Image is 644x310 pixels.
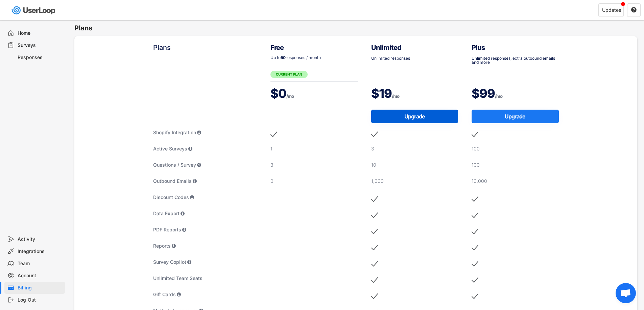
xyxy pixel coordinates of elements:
[472,178,559,185] div: 10,000
[270,85,358,102] div: $0
[371,291,378,301] img: MobileAcceptMajor.svg
[281,55,286,60] strong: 50
[153,275,257,282] div: Unlimited Team Seats
[371,162,458,168] div: 10
[472,43,559,52] div: Plus
[18,285,62,291] div: Billing
[286,93,294,99] font: /mo
[270,71,308,78] div: CURRENT PLAN
[371,110,458,123] button: Upgrade
[472,194,478,204] img: MobileAcceptMajor.svg
[371,210,378,220] img: MobileAcceptMajor.svg
[472,162,559,168] div: 100
[472,275,478,285] img: MobileAcceptMajor.svg
[472,110,559,123] button: Upgrade
[153,178,257,185] div: Outbound Emails
[18,248,62,255] div: Integrations
[472,85,559,102] div: $99
[18,30,62,36] div: Home
[472,226,478,236] img: MobileAcceptMajor.svg
[270,43,358,52] div: Free
[495,93,502,99] font: /mo
[270,178,358,185] div: 0
[631,7,637,13] text: 
[18,236,62,243] div: Activity
[153,226,257,233] div: PDF Reports
[270,129,277,139] img: MobileAcceptMajor.svg
[472,129,478,139] img: MobileAcceptMajor.svg
[472,210,478,220] img: MobileAcceptMajor.svg
[371,194,378,204] img: MobileAcceptMajor.svg
[371,56,458,60] div: Unlimited responses
[153,243,257,249] div: Reports
[371,226,378,236] img: MobileAcceptMajor.svg
[153,291,257,298] div: Gift Cards
[18,260,62,267] div: Team
[371,259,378,269] img: MobileAcceptMajor.svg
[270,56,358,60] div: Up to responses / month
[371,178,458,185] div: 1,000
[472,259,478,269] img: MobileAcceptMajor.svg
[602,8,621,12] div: Updates
[153,145,257,152] div: Active Surveys
[616,283,636,303] div: Open chat
[153,210,257,217] div: Data Export
[18,297,62,303] div: Log Out
[153,43,257,52] div: Plans
[472,56,559,64] div: Unlimited responses, extra outbound emails and more
[18,54,62,61] div: Responses
[371,85,458,102] div: $19
[371,243,378,253] img: MobileAcceptMajor.svg
[153,259,257,265] div: Survey Copilot
[472,291,478,301] img: MobileAcceptMajor.svg
[631,7,637,13] button: 
[472,145,559,152] div: 100
[18,273,62,279] div: Account
[153,162,257,168] div: Questions / Survey
[270,145,358,152] div: 1
[371,129,378,139] img: MobileAcceptMajor.svg
[153,129,257,136] div: Shopify Integration
[74,24,644,33] h6: Plans
[153,194,257,201] div: Discount Codes
[392,93,399,99] font: /mo
[371,145,458,152] div: 3
[371,43,458,52] div: Unlimited
[10,3,58,17] img: userloop-logo-01.svg
[270,162,358,168] div: 3
[371,275,378,285] img: MobileAcceptMajor.svg
[472,243,478,253] img: MobileAcceptMajor.svg
[18,42,62,49] div: Surveys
